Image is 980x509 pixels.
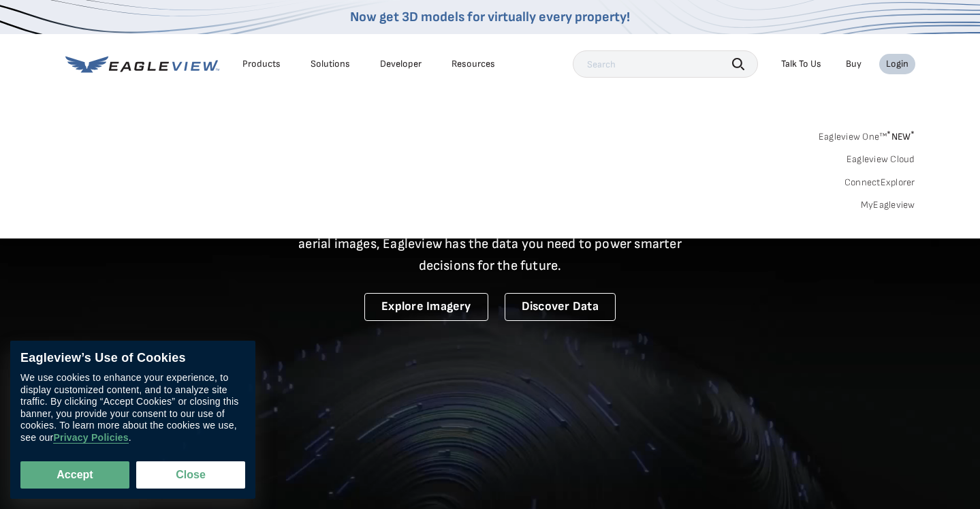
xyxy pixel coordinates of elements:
button: Close [136,461,245,489]
a: ConnectExplorer [844,176,915,189]
div: Products [242,58,281,70]
a: Eagleview One™*NEW* [819,127,915,142]
div: Talk To Us [781,58,821,70]
p: A new era starts here. Built on more than 3.5 billion high-resolution aerial images, Eagleview ha... [282,211,699,277]
a: Eagleview Cloud [847,153,915,166]
div: Solutions [311,58,350,70]
div: Resources [452,58,495,70]
div: Eagleview’s Use of Cookies [20,351,245,366]
div: Login [886,58,908,70]
a: MyEagleview [861,199,915,211]
a: Explore Imagery [364,293,488,321]
a: Now get 3D models for virtually every property! [350,9,630,25]
input: Search [573,50,758,78]
div: We use cookies to enhance your experience, to display customized content, and to analyze site tra... [20,373,245,444]
a: Developer [380,58,422,70]
a: Privacy Policies [53,433,128,444]
span: NEW [887,131,915,142]
button: Accept [20,461,129,489]
a: Buy [846,58,862,70]
a: Discover Data [505,293,616,321]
